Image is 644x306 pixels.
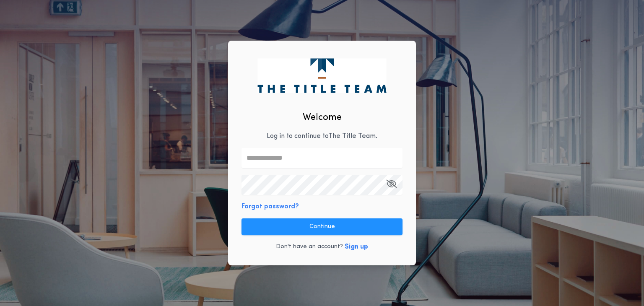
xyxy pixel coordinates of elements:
[345,242,368,252] button: Sign up
[303,111,342,124] h2: Welcome
[241,218,402,235] button: Continue
[257,58,386,93] img: logo
[267,131,377,141] p: Log in to continue to The Title Team .
[276,243,343,251] p: Don't have an account?
[241,202,299,212] button: Forgot password?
